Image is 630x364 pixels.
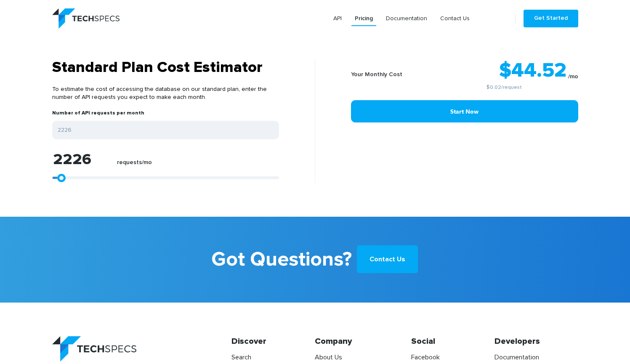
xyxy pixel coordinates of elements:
a: Get Started [524,10,578,27]
a: Contact Us [357,245,418,273]
a: Contact Us [437,11,473,26]
a: Documentation [383,11,431,26]
p: To estimate the cost of accessing the database on our standard plan, enter the number of API requ... [52,77,279,110]
a: Facebook [411,354,440,361]
img: logo [52,8,120,29]
a: $0.02 [486,85,501,90]
h4: Social [411,336,494,349]
h4: Discover [231,336,315,349]
strong: $44.52 [499,61,566,81]
h3: Standard Plan Cost Estimator [52,58,279,77]
a: API [330,11,345,26]
h4: Company [315,336,398,349]
a: Search [231,354,251,361]
label: requests/mo [117,159,152,170]
small: /request [431,85,578,90]
h4: Developers [494,336,578,349]
a: About Us [315,354,342,361]
a: Start Now [351,100,578,122]
input: Enter your expected number of API requests [52,121,279,139]
label: Number of API requests per month [52,110,144,121]
a: Documentation [494,354,539,361]
a: Pricing [351,11,376,26]
b: Got Questions? [211,242,352,277]
sub: /mo [568,74,578,80]
b: Your Monthly Cost [351,72,402,77]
